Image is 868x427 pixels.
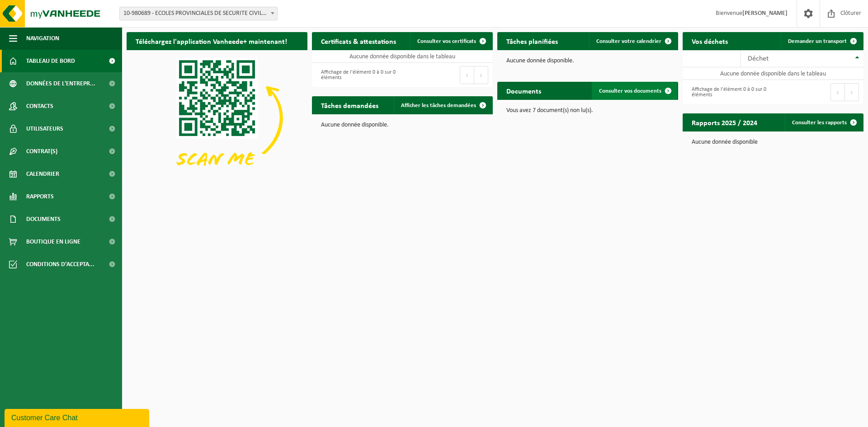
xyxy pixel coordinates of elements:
button: Next [845,83,859,101]
td: Aucune donnée disponible dans le tableau [312,50,493,63]
td: Aucune donnée disponible dans le tableau [683,67,863,80]
span: Consulter votre calendrier [596,38,661,44]
h2: Rapports 2025 / 2024 [683,113,766,131]
p: Aucune donnée disponible [692,139,854,145]
h2: Tâches planifiées [497,32,567,50]
span: Consulter vos documents [599,88,661,94]
a: Afficher les tâches demandées [394,96,492,114]
span: Afficher les tâches demandées [401,103,476,108]
span: Contacts [26,95,53,117]
iframe: chat widget [5,407,151,427]
p: Aucune donnée disponible. [321,122,484,128]
span: Conditions d'accepta... [26,253,94,276]
h2: Téléchargez l'application Vanheede+ maintenant! [127,32,296,50]
span: Déchet [748,55,769,62]
span: Boutique en ligne [26,230,80,253]
p: Vous avez 7 document(s) non lu(s). [506,108,669,114]
a: Consulter votre calendrier [589,32,677,50]
img: Download de VHEPlus App [127,50,307,186]
div: Affichage de l'élément 0 à 0 sur 0 éléments [316,65,398,85]
span: Utilisateurs [26,117,63,140]
button: Previous [830,83,845,101]
h2: Tâches demandées [312,96,387,114]
h2: Certificats & attestations [312,32,405,50]
a: Demander un transport [781,32,863,50]
span: Consulter vos certificats [417,38,476,44]
span: 10-980689 - ECOLES PROVINCIALES DE SECURITE CIVILE - NAMUR [120,7,277,20]
div: Affichage de l'élément 0 à 0 sur 0 éléments [687,82,769,102]
span: Calendrier [26,163,59,185]
a: Consulter les rapports [785,113,863,131]
p: Aucune donnée disponible. [506,58,669,64]
span: 10-980689 - ECOLES PROVINCIALES DE SECURITE CIVILE - NAMUR [119,7,278,20]
h2: Documents [497,82,550,99]
h2: Vos déchets [683,32,737,50]
span: Demander un transport [788,38,847,44]
a: Consulter vos certificats [410,32,492,50]
span: Rapports [26,185,54,208]
strong: [PERSON_NAME] [742,10,788,17]
span: Données de l'entrepr... [26,72,95,95]
span: Contrat(s) [26,140,57,163]
span: Tableau de bord [26,50,75,72]
button: Next [474,66,488,84]
span: Navigation [26,27,59,50]
a: Consulter vos documents [592,82,677,100]
button: Previous [460,66,474,84]
span: Documents [26,208,61,230]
